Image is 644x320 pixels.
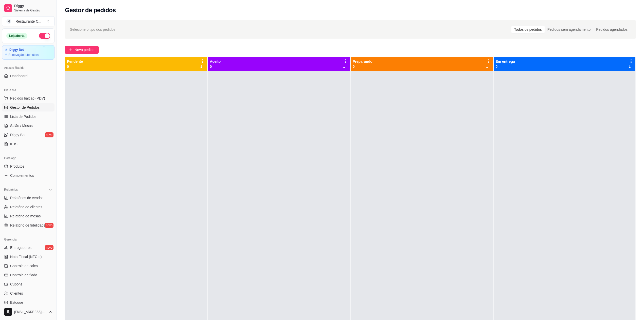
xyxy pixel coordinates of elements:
[10,195,44,200] span: Relatórios de vendas
[14,4,52,8] span: Diggy
[2,203,55,211] a: Relatório de clientes
[353,59,372,64] p: Preparando
[10,141,17,147] span: KDS
[2,122,55,130] a: Salão / Mesas
[14,8,52,12] span: Sistema de Gestão
[10,164,24,169] span: Produtos
[2,271,55,279] a: Controle de fiado
[10,204,42,210] span: Relatório de clientes
[10,245,31,250] span: Entregadores
[2,94,55,102] button: Pedidos balcão (PDV)
[9,48,24,52] article: Diggy Bot
[2,262,55,270] a: Controle de caixa
[2,194,55,202] a: Relatórios de vendas
[10,214,41,219] span: Relatório de mesas
[2,212,55,220] a: Relatório de mesas
[2,244,55,252] a: Entregadoresnovo
[65,6,116,14] h2: Gestor de pedidos
[8,53,39,57] article: Renovação automática
[496,59,515,64] p: Em entrega
[39,33,50,39] button: Alterar Status
[210,64,221,69] p: 0
[10,254,42,259] span: Nota Fiscal (NFC-e)
[10,132,26,137] span: Diggy Bot
[210,59,221,64] p: Aceito
[2,113,55,121] a: Lista de Pedidos
[10,105,40,110] span: Gestor de Pedidos
[2,2,55,14] a: DiggySistema de Gestão
[65,46,99,54] button: Novo pedido
[67,64,83,69] p: 0
[2,64,55,72] div: Acesso Rápido
[2,280,55,288] a: Cupons
[2,140,55,148] a: KDS
[2,131,55,139] a: Diggy Botnovo
[10,282,22,287] span: Cupons
[10,223,45,228] span: Relatório de fidelidade
[10,173,34,178] span: Complementos
[10,73,28,78] span: Dashboard
[6,19,11,24] span: R
[2,103,55,111] a: Gestor de Pedidos
[593,26,630,33] div: Pedidos agendados
[2,289,55,297] a: Clientes
[75,47,95,53] span: Novo pedido
[15,19,41,24] div: Restaurante C ...
[10,114,37,119] span: Lista de Pedidos
[2,16,55,26] button: Select a team
[2,298,55,307] a: Estoque
[67,59,83,64] p: Pendente
[353,64,372,69] p: 0
[2,154,55,162] div: Catálogo
[10,291,23,296] span: Clientes
[10,263,38,268] span: Controle de caixa
[545,26,593,33] div: Pedidos sem agendamento
[2,306,55,318] button: [EMAIL_ADDRESS][DOMAIN_NAME]
[2,72,55,80] a: Dashboard
[14,310,46,314] span: [EMAIL_ADDRESS][DOMAIN_NAME]
[10,96,45,101] span: Pedidos balcão (PDV)
[2,86,55,94] div: Dia a dia
[2,221,55,229] a: Relatório de fidelidadenovo
[10,300,23,305] span: Estoque
[2,162,55,170] a: Produtos
[10,273,37,278] span: Controle de fiado
[496,64,515,69] p: 0
[2,253,55,261] a: Nota Fiscal (NFC-e)
[69,48,73,52] span: plus
[2,235,55,244] div: Gerenciar
[10,123,33,128] span: Salão / Mesas
[6,33,27,39] div: Loja aberta
[4,188,18,192] span: Relatórios
[70,27,115,32] span: Selecione o tipo dos pedidos
[2,171,55,180] a: Complementos
[2,45,55,60] a: Diggy BotRenovaçãoautomática
[511,26,545,33] div: Todos os pedidos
